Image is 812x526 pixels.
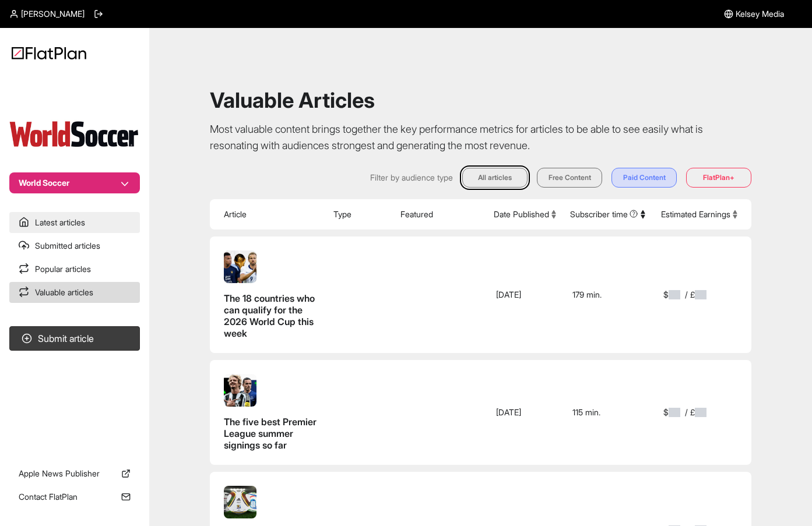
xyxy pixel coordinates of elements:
[224,250,256,283] img: The 18 countries who can qualify for the 2026 World Cup this week
[9,172,140,193] button: World Soccer
[487,360,563,465] td: [DATE]
[224,292,315,339] span: The 18 countries who can qualify for the 2026 World Cup this week
[21,8,85,20] span: [PERSON_NAME]
[686,168,751,188] button: FlatPlan+
[487,236,563,353] td: [DATE]
[462,168,528,188] button: All articles
[570,209,645,220] button: Subscriber time
[611,168,677,188] button: Paid Content
[663,407,711,418] span: $ / £
[9,212,140,233] a: Latest articles
[494,209,556,220] button: Date Published
[210,199,326,230] th: Article
[224,416,317,451] span: The five best Premier League summer signings so far
[224,292,317,339] span: The 18 countries who can qualify for the 2026 World Cup this week
[661,209,737,220] button: Estimated Earnings
[563,360,654,465] td: 115 min.
[9,259,140,280] a: Popular articles
[9,119,140,149] img: Publication Logo
[9,235,140,256] a: Submitted articles
[570,209,638,220] span: Subscriber time
[224,486,256,518] img: From Jabulani to Trionda: Every World Cup match ball in history
[9,486,140,507] a: Contact FlatPlan
[370,172,453,183] span: Filter by audience type
[736,8,784,20] span: Kelsey Media
[563,236,654,353] td: 179 min.
[9,463,140,484] a: Apple News Publisher
[12,47,86,59] img: Logo
[210,89,751,112] h1: Valuable Articles
[663,289,711,301] span: $ / £
[224,374,317,451] a: The five best Premier League summer signings so far
[326,199,393,230] th: Type
[9,8,85,20] a: [PERSON_NAME]
[210,121,751,154] p: Most valuable content brings together the key performance metrics for articles to be able to see ...
[9,326,140,351] button: Submit article
[224,250,317,339] a: The 18 countries who can qualify for the 2026 World Cup this week
[537,168,602,188] button: Free Content
[224,374,256,407] img: The five best Premier League summer signings so far
[9,282,140,303] a: Valuable articles
[393,199,487,230] th: Featured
